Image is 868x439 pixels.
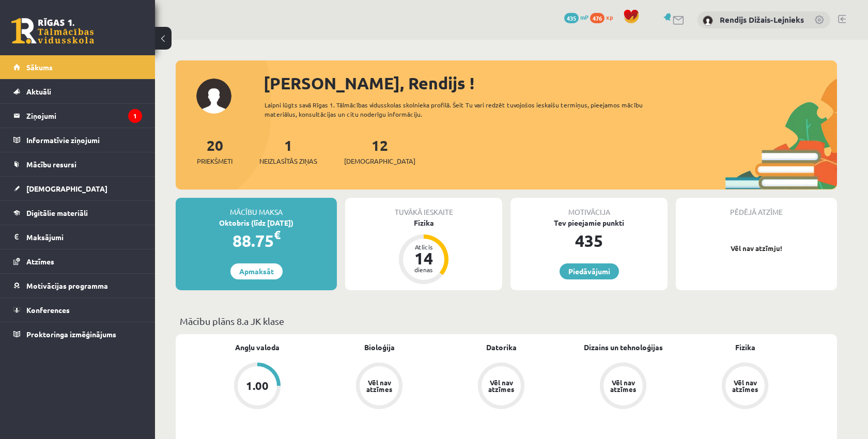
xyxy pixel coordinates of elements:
[13,298,142,322] a: Konferences
[263,71,837,96] div: [PERSON_NAME], Rendijs !
[11,18,94,44] a: Rīgas 1. Tālmācības vidusskola
[590,13,618,21] a: 476 xp
[562,363,684,411] a: Vēl nav atzīmes
[13,104,142,128] a: Ziņojumi1
[196,363,318,411] a: 1.00
[26,128,142,152] legend: Informatīvie ziņojumi
[13,322,142,346] a: Proktoringa izmēģinājums
[13,274,142,297] a: Motivācijas programma
[735,342,755,353] a: Fizika
[259,156,317,166] span: Neizlasītās ziņas
[176,217,337,228] div: Oktobris (līdz [DATE])
[13,201,142,225] a: Digitālie materiāli
[364,342,395,353] a: Bioloģija
[408,266,439,273] div: dienas
[180,314,833,328] p: Mācību plāns 8.a JK klase
[26,281,108,290] span: Motivācijas programma
[26,208,88,217] span: Digitālie materiāli
[197,156,233,166] span: Priekšmeti
[486,342,517,353] a: Datorika
[609,379,638,393] div: Vēl nav atzīmes
[510,198,668,217] div: Motivācija
[345,198,502,217] div: Tuvākā ieskaite
[440,363,562,411] a: Vēl nav atzīmes
[13,249,142,273] a: Atzīmes
[26,225,142,249] legend: Maksājumi
[26,62,53,72] span: Sākums
[681,243,832,254] p: Vēl nav atzīmju!
[13,225,142,249] a: Maksājumi
[560,263,619,279] a: Piedāvājumi
[265,100,661,119] div: Laipni lūgts savā Rīgas 1. Tālmācības vidusskolas skolnieka profilā. Šeit Tu vari redzēt tuvojošo...
[584,342,663,353] a: Dizains un tehnoloģijas
[684,363,806,411] a: Vēl nav atzīmes
[345,217,502,228] div: Fizika
[13,128,142,152] a: Informatīvie ziņojumi
[13,177,142,200] a: [DEMOGRAPHIC_DATA]
[606,13,613,21] span: xp
[720,14,804,25] a: Rendijs Dižais-Lejnieks
[13,55,142,79] a: Sākums
[128,109,142,123] i: 1
[26,257,54,266] span: Atzīmes
[703,15,713,26] img: Rendijs Dižais-Lejnieks
[510,228,668,253] div: 435
[564,13,588,21] a: 435 mP
[26,305,70,315] span: Konferences
[13,152,142,176] a: Mācību resursi
[26,104,142,128] legend: Ziņojumi
[13,80,142,103] a: Aktuāli
[344,136,415,166] a: 12[DEMOGRAPHIC_DATA]
[176,198,337,217] div: Mācību maksa
[197,136,233,166] a: 20Priekšmeti
[274,227,281,242] span: €
[580,13,588,21] span: mP
[345,217,502,286] a: Fizika Atlicis 14 dienas
[230,263,283,279] a: Apmaksāt
[510,217,668,228] div: Tev pieejamie punkti
[564,13,579,23] span: 435
[590,13,605,23] span: 476
[26,184,107,193] span: [DEMOGRAPHIC_DATA]
[176,228,337,253] div: 88.75
[365,379,394,393] div: Vēl nav atzīmes
[246,380,269,391] div: 1.00
[344,156,415,166] span: [DEMOGRAPHIC_DATA]
[731,379,760,393] div: Vēl nav atzīmes
[26,160,76,169] span: Mācību resursi
[318,363,440,411] a: Vēl nav atzīmes
[235,342,280,353] a: Angļu valoda
[259,136,317,166] a: 1Neizlasītās ziņas
[26,330,116,339] span: Proktoringa izmēģinājums
[676,198,837,217] div: Pēdējā atzīme
[408,244,439,250] div: Atlicis
[487,379,516,393] div: Vēl nav atzīmes
[26,87,51,96] span: Aktuāli
[408,250,439,266] div: 14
